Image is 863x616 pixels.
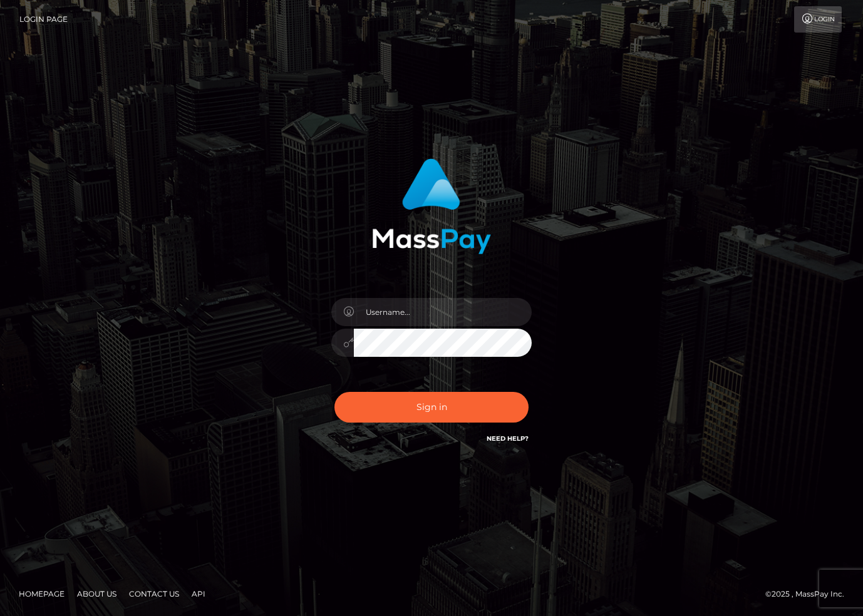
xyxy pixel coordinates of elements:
a: Need Help? [487,434,529,443]
a: Login [794,6,842,33]
input: Username... [354,298,532,326]
a: Login Page [19,6,68,33]
a: Homepage [14,584,70,603]
a: Contact Us [124,584,184,603]
img: MassPay Login [372,158,491,254]
a: About Us [72,584,121,603]
button: Sign in [334,392,529,423]
div: © 2025 , MassPay Inc. [765,587,854,601]
a: API [187,584,210,603]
